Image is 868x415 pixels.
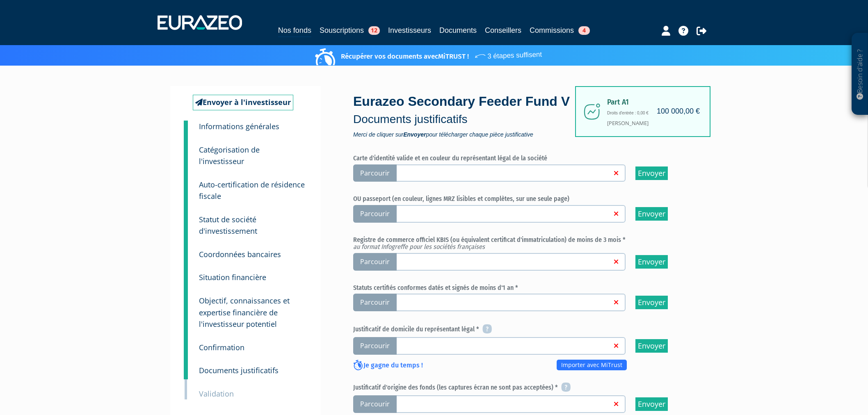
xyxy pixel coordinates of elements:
[353,92,579,137] div: Eurazeo Secondary Feeder Fund V
[485,25,521,36] a: Conseillers
[439,25,477,36] a: Documents
[353,395,397,413] span: Parcourir
[353,236,694,251] h6: Registre de commerce officiel KBIS (ou équivalent certificat d'immatriculation) de moins de 3 mois *
[855,37,865,111] p: Besoin d'aide ?
[635,339,668,353] input: Envoyer
[317,47,542,62] p: Récupérer vos documents avec
[403,131,426,138] strong: Envoyer
[184,168,188,206] a: 3
[353,155,694,162] h6: Carte d'identité valide et en couleur du représentant légal de la société
[184,331,188,356] a: 8
[184,353,188,379] a: 9
[199,296,290,329] small: Objectif, connaissances et expertise financière de l'investisseur potentiel
[199,180,305,201] small: Auto-certification de résidence fiscale
[353,325,694,335] h6: Justificatif de domicile du représentant légal *
[353,111,579,128] p: Documents justificatifs
[353,284,694,292] h6: Statuts certifiés conformes datés et signés de moins d'1 an *
[353,337,397,355] span: Parcourir
[199,214,257,236] small: Statut de société d'investissement
[184,260,188,286] a: 6
[353,253,397,271] span: Parcourir
[193,95,293,110] a: Envoyer à l'investisseur
[388,25,431,36] a: Investisseurs
[184,133,188,171] a: 2
[530,25,590,36] a: Commissions4
[158,15,242,30] img: 1732889491-logotype_eurazeo_blanc_rvb.png
[353,360,423,371] p: Je gagne du temps !
[199,272,266,282] small: Situation financière
[199,249,281,259] small: Coordonnées bancaires
[353,164,397,182] span: Parcourir
[184,284,188,335] a: 7
[635,166,668,180] input: Envoyer
[353,132,579,137] span: Merci de cliquer sur pour télécharger chaque pièce justificative
[353,205,397,223] span: Parcourir
[353,294,397,311] span: Parcourir
[635,296,668,309] input: Envoyer
[278,25,311,37] a: Nos fonds
[635,397,668,411] input: Envoyer
[635,255,668,269] input: Envoyer
[184,121,188,137] a: 1
[199,342,244,352] small: Confirmation
[320,25,380,36] a: Souscriptions12
[635,207,668,221] input: Envoyer
[199,121,279,131] small: Informations générales
[184,237,188,263] a: 5
[199,365,279,375] small: Documents justificatifs
[184,203,188,241] a: 4
[353,195,694,203] h6: OU passeport (en couleur, lignes MRZ lisibles et complètes, sur une seule page)
[557,360,627,370] a: Importer avec MiTrust
[353,383,694,393] h6: Justificatif d'origine des fonds (les captures écran ne sont pas acceptées) *
[199,389,234,399] small: Validation
[578,26,590,35] span: 4
[368,26,380,35] span: 12
[199,145,260,166] small: Catégorisation de l'investisseur
[438,52,469,61] a: MiTRUST !
[353,243,485,251] em: au format Infogreffe pour les sociétés françaises
[474,45,542,62] span: 3 étapes suffisent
